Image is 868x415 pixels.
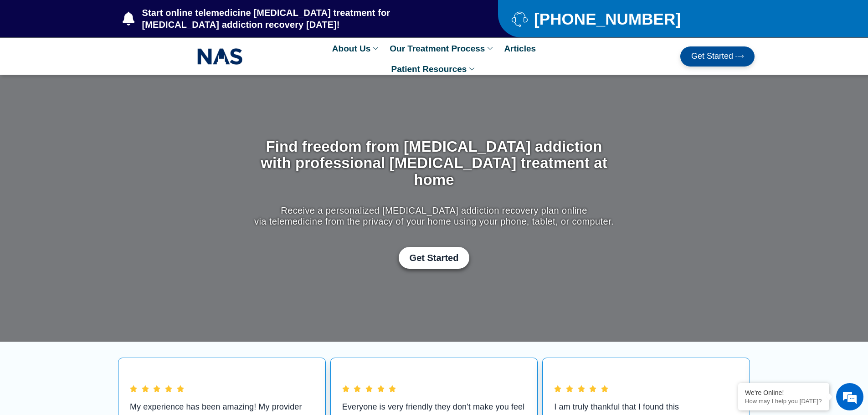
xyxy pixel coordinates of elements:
a: Get Started [399,247,470,269]
a: Patient Resources [387,59,482,79]
p: Receive a personalized [MEDICAL_DATA] addiction recovery plan online via telemedicine from the pr... [252,205,616,227]
a: [PHONE_NUMBER] [512,11,732,27]
a: Articles [499,38,540,59]
a: Our Treatment Process [385,38,499,59]
p: How may I help you today? [745,398,822,405]
img: NAS_email_signature-removebg-preview.png [197,46,243,67]
h1: Find freedom from [MEDICAL_DATA] addiction with professional [MEDICAL_DATA] treatment at home [252,138,616,188]
span: Get Started [691,52,733,61]
a: Get Started [680,46,755,67]
span: [PHONE_NUMBER] [532,13,681,25]
span: Start online telemedicine [MEDICAL_DATA] treatment for [MEDICAL_DATA] addiction recovery [DATE]! [140,7,462,31]
div: We're Online! [745,389,822,396]
a: Start online telemedicine [MEDICAL_DATA] treatment for [MEDICAL_DATA] addiction recovery [DATE]! [123,7,462,31]
span: Get Started [410,252,459,263]
a: About Us [328,38,385,59]
div: Get Started with Suboxone Treatment by filling-out this new patient packet form [252,247,616,269]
